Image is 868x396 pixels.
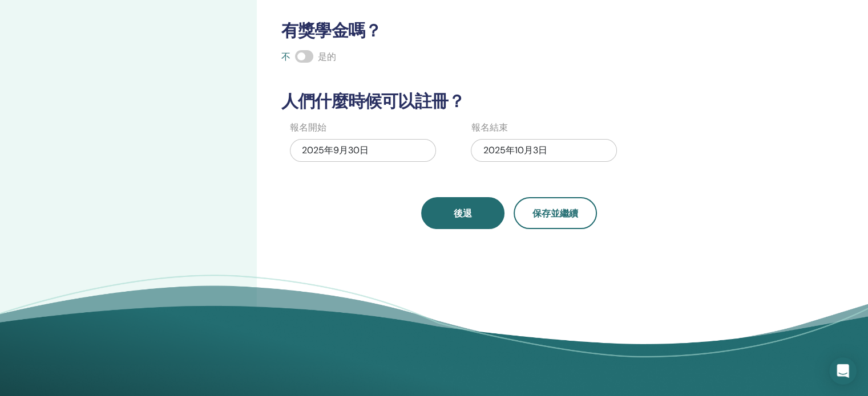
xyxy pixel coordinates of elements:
[514,197,597,229] button: 保存並繼續
[471,121,507,133] font: 報名結束
[281,19,381,42] font: 有獎學金嗎？
[532,207,578,219] font: 保存並繼續
[281,51,290,63] font: 不
[454,207,472,219] font: 後退
[483,144,547,156] font: 2025年10月3日
[421,197,504,229] button: 後退
[318,51,336,63] font: 是的
[302,144,369,156] font: 2025年9月30日
[829,357,857,385] div: 開啟 Intercom Messenger
[290,121,326,133] font: 報名開始
[281,90,465,112] font: 人們什麼時候可以註冊？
